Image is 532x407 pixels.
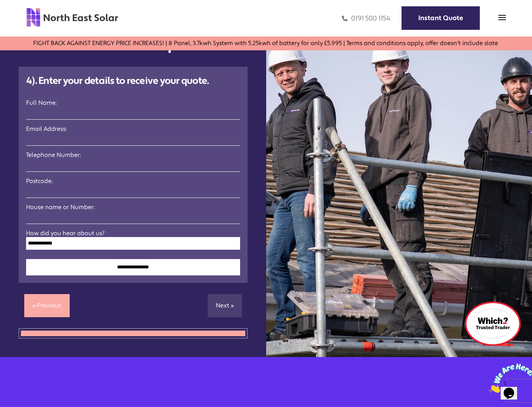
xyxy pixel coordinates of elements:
[26,75,209,87] strong: 4). Enter your details to receive your quote.
[26,125,240,133] label: Email Address:
[26,203,240,211] label: House name or Number:
[26,230,240,237] label: How did you hear about us?
[465,302,521,346] img: which logo
[402,6,480,30] a: Instant Quote
[498,14,506,21] img: menu icon
[26,99,240,107] label: Full Name:
[486,360,532,396] iframe: chat widget
[26,151,240,159] label: Telephone Number:
[3,3,49,32] img: Chat attention grabber
[342,14,390,23] a: 0191 500 1154
[26,177,240,185] label: Postcode:
[342,14,347,23] img: phone icon
[24,294,70,317] a: « Previous
[26,7,119,27] img: north east solar logo
[19,35,248,54] h1: Get an instant solar quote
[3,3,6,9] span: 1
[208,294,242,317] a: Next »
